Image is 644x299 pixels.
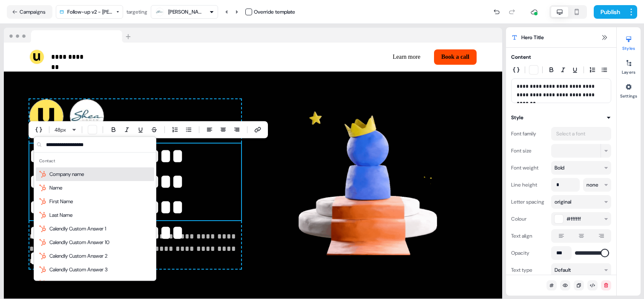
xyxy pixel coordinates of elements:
[566,215,581,223] span: #ffffff
[36,155,154,167] div: Contact
[511,263,548,277] div: Text type
[49,197,73,206] span: First Name
[386,49,427,65] button: Learn more
[551,127,611,141] button: Select a font
[555,129,587,138] div: Select a font
[511,229,548,243] div: Text align
[7,5,52,19] button: Campaigns
[511,246,548,260] div: Opacity
[511,178,548,192] div: Line height
[617,32,641,51] button: Styles
[521,33,544,42] span: Hero Title
[55,126,66,134] span: 48 px
[511,53,531,61] div: Content
[49,265,108,274] span: Calendly Custom Answer 3
[49,211,72,219] span: Last Name
[126,8,147,16] div: targeting
[49,238,109,247] span: Calendly Custom Answer 10
[49,279,108,287] span: Calendly Custom Answer 4
[49,170,84,178] span: Company name
[511,212,548,226] div: Colour
[617,80,641,99] button: Settings
[511,113,611,122] button: Style
[256,49,477,65] div: Learn moreBook a call
[265,78,477,290] img: Image
[49,252,107,260] span: Calendly Custom Answer 2
[434,49,477,65] button: Book a call
[4,28,135,43] img: Browser topbar
[511,127,548,141] div: Font family
[586,181,598,189] div: none
[34,153,156,281] div: Suggestions
[511,144,548,158] div: Font size
[511,161,548,175] div: Font weight
[49,224,106,233] span: Calendly Custom Answer 1
[49,184,62,192] span: Name
[511,195,548,209] div: Letter spacing
[555,164,564,172] div: Bold
[555,198,571,206] div: original
[551,212,611,226] button: #ffffff
[617,56,641,75] button: Layers
[594,5,625,19] button: Publish
[555,266,571,274] div: Default
[168,8,202,16] div: [PERSON_NAME]
[51,125,72,135] button: 48px
[151,5,218,19] button: [PERSON_NAME]
[254,8,295,16] div: Override template
[511,113,523,122] div: Style
[67,8,112,16] div: Follow-up v2 - [PERSON_NAME]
